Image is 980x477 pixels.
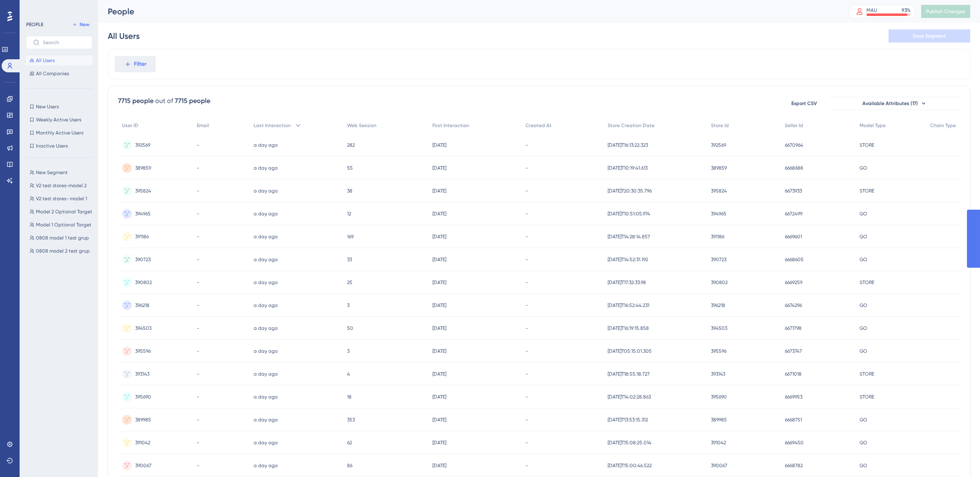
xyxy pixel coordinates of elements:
span: STORE [860,371,874,377]
span: - [197,188,199,194]
iframe: UserGuiding AI Assistant Launcher [946,445,970,469]
span: - [526,371,528,377]
span: 18 [347,394,352,400]
button: New Segment [26,168,97,177]
span: 390802 [135,279,152,286]
span: [DATE]T05:15:01.305 [608,348,652,354]
span: 86 [347,462,352,469]
time: [DATE] [432,142,446,148]
span: 392569 [135,142,150,148]
span: STORE [860,142,874,148]
time: a day ago [254,142,278,148]
span: 6668782 [785,462,803,469]
span: STORE [860,394,874,400]
span: GO [860,256,867,263]
span: STORE [860,279,874,286]
span: - [526,439,528,446]
span: 389985 [135,417,151,423]
span: GO [860,462,867,469]
div: out of [155,96,173,106]
span: [DATE]T20:30:35.796 [608,188,652,194]
span: - [197,233,199,240]
time: a day ago [254,348,278,354]
button: Available Attributes (17) [829,97,960,110]
span: 395690 [711,394,727,400]
span: Created At [526,122,552,129]
time: [DATE] [432,165,446,171]
button: Export CSV [784,97,824,110]
span: 6674296 [785,302,802,309]
span: Email [197,122,209,129]
span: - [526,325,528,331]
span: - [526,165,528,171]
button: V2 test stores- model 1 [26,194,97,204]
span: - [526,417,528,423]
span: Export CSV [791,100,817,107]
span: - [197,462,199,469]
span: 389859 [711,165,727,171]
span: [DATE]T16:13:22.323 [608,142,648,148]
span: 6669259 [785,279,802,286]
span: [DATE]T14:02:28.863 [608,394,651,400]
span: 394965 [135,211,151,217]
span: - [526,302,528,309]
span: 394503 [711,325,727,331]
time: a day ago [254,440,278,446]
span: 393143 [135,371,149,377]
span: - [526,462,528,469]
span: Weekly Active Users [36,116,81,123]
span: All Users [36,57,55,64]
div: People [108,6,829,17]
time: [DATE] [432,211,446,217]
span: - [526,348,528,354]
time: a day ago [254,417,278,423]
button: Model 1 Optional Target [26,220,97,230]
span: 390067 [135,462,151,469]
span: V2 test stores- model 1 [36,195,87,202]
span: - [197,165,199,171]
span: [DATE]T17:32:33.98 [608,279,646,286]
time: a day ago [254,302,278,308]
span: 389985 [711,417,727,423]
span: Model Type [860,122,886,129]
span: 390802 [711,279,728,286]
span: 6671798 [785,325,802,331]
button: V2 test stores-model 2 [26,181,97,190]
span: First Interaction [432,122,469,129]
button: Inactive Users [26,141,92,151]
time: [DATE] [432,463,446,468]
span: 38 [347,188,352,194]
span: - [197,211,199,217]
span: 25 [347,279,352,286]
span: [DATE]T15:08:25.014 [608,439,651,446]
button: All Users [26,56,92,65]
span: - [526,279,528,286]
span: [DATE]T16:19:15.858 [608,325,649,331]
span: 12 [347,211,351,217]
time: [DATE] [432,257,446,262]
span: User ID [122,122,138,129]
span: GO [860,439,867,446]
button: Publish Changes [921,5,970,18]
time: [DATE] [432,280,446,285]
time: [DATE] [432,417,446,423]
span: 391042 [711,439,726,446]
span: Monthly Active Users [36,130,83,136]
time: a day ago [254,371,278,377]
span: 394503 [135,325,151,331]
time: a day ago [254,463,278,468]
span: New Segment [36,169,68,176]
time: a day ago [254,188,278,194]
div: 7715 people [118,96,154,106]
time: [DATE] [432,234,446,240]
span: - [526,233,528,240]
span: 0808 model 2 test grup [36,248,90,254]
button: New [69,20,92,29]
time: [DATE] [432,348,446,354]
span: New [80,21,89,28]
span: - [526,394,528,400]
span: 391042 [135,439,150,446]
span: 353 [347,417,355,423]
span: - [197,256,199,263]
span: 391186 [711,233,724,240]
